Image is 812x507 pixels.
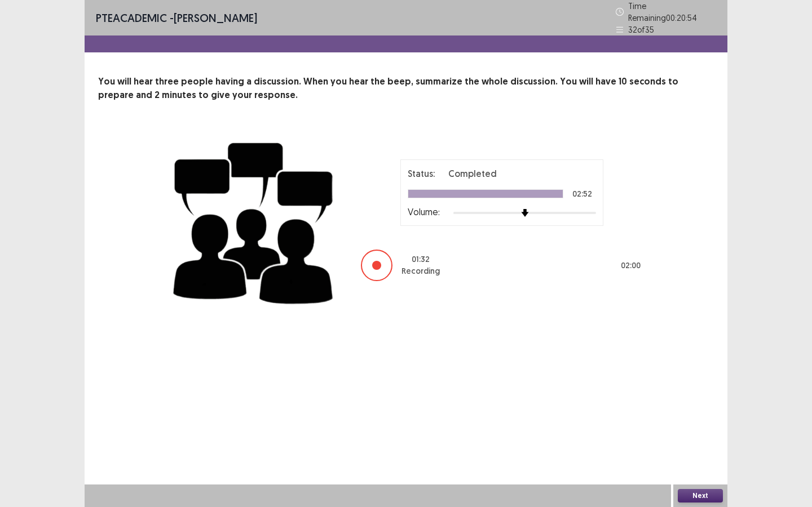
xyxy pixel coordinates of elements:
p: Status: [408,167,435,180]
p: 02 : 00 [621,260,641,272]
img: group-discussion [169,129,338,313]
p: 01 : 32 [412,253,430,265]
p: 02:52 [572,190,592,198]
p: You will hear three people having a discussion. When you hear the beep, summarize the whole discu... [98,75,714,102]
p: 32 of 35 [628,24,654,35]
p: Volume: [408,205,440,219]
img: arrow-thumb [521,209,529,217]
p: - [PERSON_NAME] [96,10,257,26]
button: Next [678,489,723,502]
span: PTE academic [96,11,167,25]
p: Recording [401,265,440,277]
p: Completed [448,167,497,180]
